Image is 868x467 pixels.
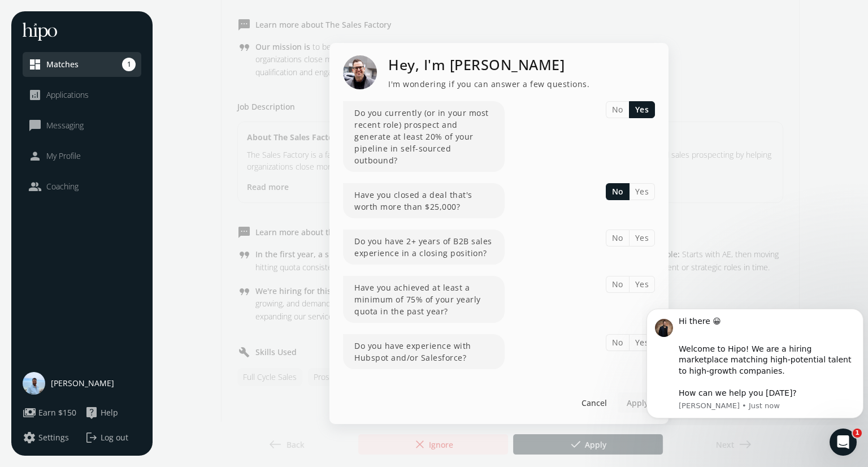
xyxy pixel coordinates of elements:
[85,406,98,420] span: live_help
[581,397,607,409] span: Cancel
[23,431,69,444] button: settingsSettings
[629,101,656,118] button: Yes
[28,58,136,71] a: dashboardMatches1
[46,150,81,162] span: My Profile
[85,406,118,420] button: live_helpHelp
[23,406,36,420] span: payments
[23,431,79,444] a: settingsSettings
[101,432,128,443] span: Log out
[23,372,45,395] img: user-photo
[28,88,136,102] a: analyticsApplications
[343,334,505,369] div: Do you have experience with Hubspot and/or Salesforce?
[629,276,656,293] button: Yes
[630,183,656,200] button: Yes
[101,407,118,418] span: Help
[122,58,136,71] span: 1
[38,407,76,418] span: Earn $150
[85,431,141,444] button: logoutLog out
[853,429,862,438] span: 1
[28,119,42,132] span: chat_bubble_outline
[629,334,656,351] button: Yes
[51,378,114,389] span: [PERSON_NAME]
[606,101,629,118] button: No
[28,180,42,193] span: people
[606,334,629,351] button: No
[606,230,629,247] button: No
[28,180,136,193] a: peopleCoaching
[606,183,630,200] button: No
[23,23,57,41] img: hh-logo-white
[46,59,79,70] span: Matches
[343,101,505,172] div: Do you currently (or in your most recent role) prospect and generate at least 20% of your pipelin...
[85,431,98,444] span: logout
[830,429,857,456] iframe: Intercom live chat
[28,58,42,71] span: dashboard
[28,149,42,163] span: person
[606,276,629,293] button: No
[629,230,656,247] button: Yes
[343,276,505,323] div: Have you achieved at least a minimum of 75% of your yearly quota in the past year?
[46,120,84,131] span: Messaging
[23,431,36,444] span: settings
[85,406,141,420] a: live_helpHelp
[388,78,655,90] p: I'm wondering if you can answer a few questions.
[38,432,69,443] span: Settings
[642,299,868,425] iframe: Intercom notifications message
[28,149,136,163] a: personMy Profile
[46,181,79,192] span: Coaching
[343,230,505,265] div: Do you have 2+ years of B2B sales experience in a closing position?
[576,392,612,413] button: Cancel
[343,55,377,89] img: recruiter-photo
[23,406,76,420] button: paymentsEarn $150
[343,183,505,218] div: Have you closed a deal that's worth more than $25,000?
[23,406,79,420] a: paymentsEarn $150
[28,119,136,132] a: chat_bubble_outlineMessaging
[388,54,655,76] h1: Hey, I'm [PERSON_NAME]
[46,89,89,101] span: Applications
[28,88,42,102] span: analytics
